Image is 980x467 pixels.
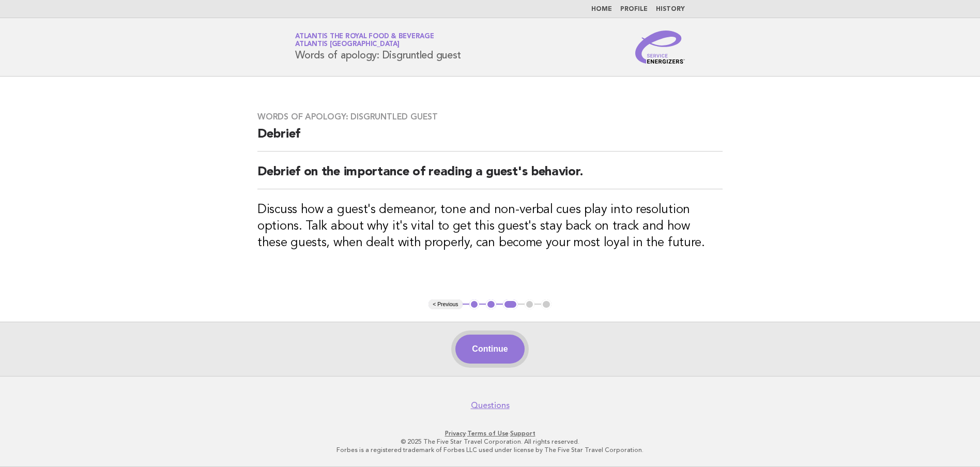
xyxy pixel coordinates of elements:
[486,299,496,310] button: 2
[455,335,524,364] button: Continue
[620,6,648,12] a: Profile
[257,202,723,251] h3: Discuss how a guest's demeanor, tone and non-verbal cues play into resolution options. Talk about...
[656,6,685,12] a: History
[257,112,723,122] h3: Words of apology: Disgruntled guest
[445,430,466,437] a: Privacy
[257,164,723,189] h2: Debrief on the importance of reading a guest's behavior.
[295,33,434,48] a: Atlantis the Royal Food & BeverageAtlantis [GEOGRAPHIC_DATA]
[295,34,461,61] h1: Words of apology: Disgruntled guest
[467,430,509,437] a: Terms of Use
[471,400,510,411] a: Questions
[174,446,806,454] p: Forbes is a registered trademark of Forbes LLC used under license by The Five Star Travel Corpora...
[503,299,518,310] button: 3
[591,6,612,12] a: Home
[428,299,462,310] button: < Previous
[510,430,535,437] a: Support
[469,299,480,310] button: 1
[295,41,400,48] span: Atlantis [GEOGRAPHIC_DATA]
[257,126,723,152] h2: Debrief
[635,31,685,64] img: Service Energizers
[174,438,806,446] p: © 2025 The Five Star Travel Corporation. All rights reserved.
[174,429,806,438] p: · ·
